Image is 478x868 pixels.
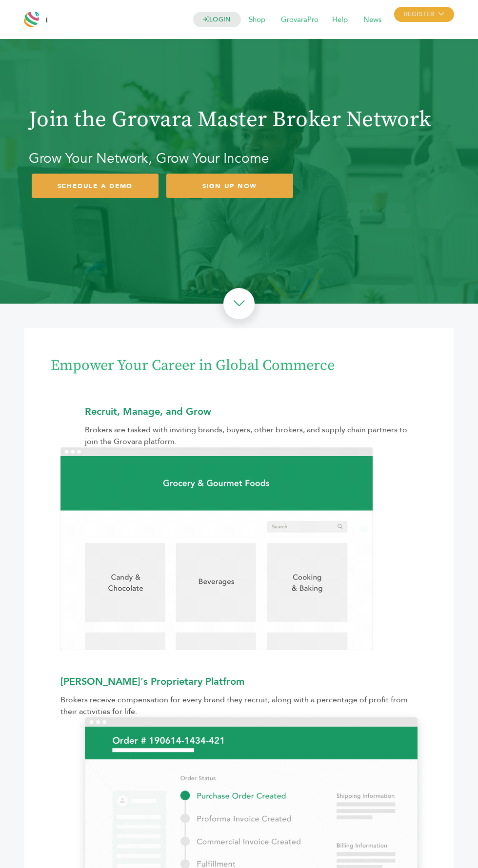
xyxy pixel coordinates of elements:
[325,11,355,29] span: Help
[357,15,388,25] a: News
[60,694,418,717] div: Brokers receive compensation for every brand they recruit, along with a percentage of profit from...
[274,11,325,29] span: GrovaraPro
[60,675,244,688] b: [PERSON_NAME]'s Proprietary Platfrom
[394,7,454,22] span: REGISTER
[242,11,272,29] span: Shop
[166,174,293,198] a: SIGN UP NOW
[85,405,211,418] b: Recruit, Manage, and Grow
[193,12,241,27] a: LOGIN
[29,107,449,133] h1: Join the Grovara Master Broker Network
[85,424,418,447] div: Brokers are tasked with inviting brands, buyers, other brokers, and supply chain partners to join...
[274,15,325,25] a: GrovaraPro
[32,174,159,198] a: SCHEDULE A DEMO
[357,11,388,29] span: News
[51,356,427,375] h1: Empower Your Career in Global Commerce
[325,15,355,25] a: Help
[29,148,449,170] h2: Grow Your Network, Grow Your Income
[242,15,272,25] a: Shop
